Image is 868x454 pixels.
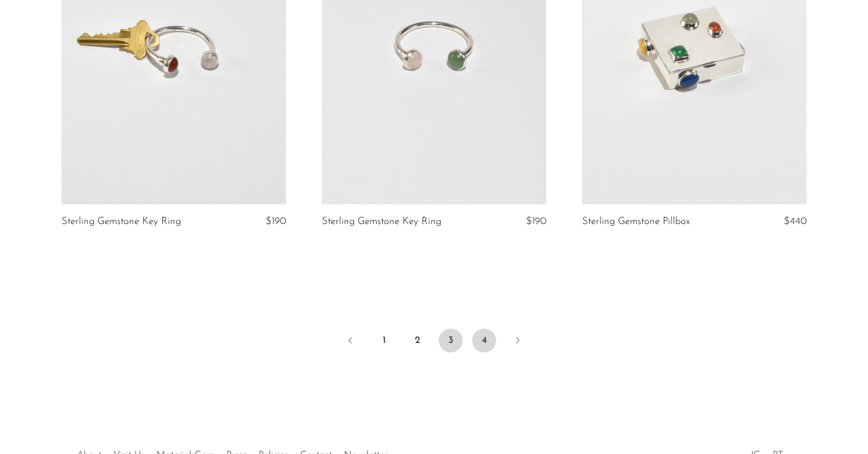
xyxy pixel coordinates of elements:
span: $440 [784,216,807,226]
a: Previous [338,329,362,355]
span: 3 [439,329,463,352]
a: 4 [472,329,496,352]
a: Sterling Gemstone Key Ring [322,216,441,227]
span: $190 [266,216,286,226]
a: 2 [405,329,429,352]
a: Sterling Gemstone Pillbox [582,216,690,227]
a: Next [506,329,530,355]
a: Sterling Gemstone Key Ring [61,216,181,227]
span: $190 [526,216,546,226]
a: 1 [372,329,396,352]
